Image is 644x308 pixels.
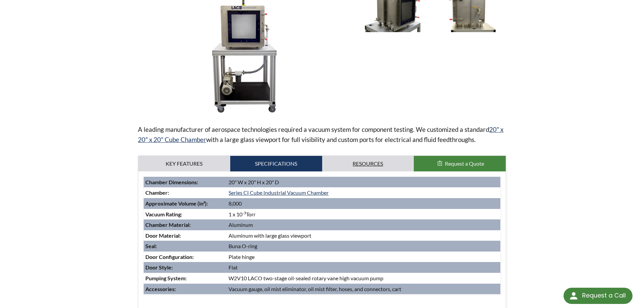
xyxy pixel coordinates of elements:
[229,189,329,196] a: Series CI Cube Industrial Vacuum Chamber
[145,275,185,281] strong: Pumping System
[568,290,579,301] img: round button
[227,273,500,284] td: W2V10 LACO two-stage oil-sealed rotary vane high vacuum pump
[227,252,500,262] td: Plate hinge
[582,288,626,303] div: Request a Call
[227,198,500,209] td: 8,000
[145,179,198,185] strong: Chamber Dimensions:
[227,230,500,241] td: Aluminum with large glass viewport
[145,254,194,260] strong: Door Configuration:
[242,210,246,215] sup: -3
[227,284,500,294] td: Vacuum gauge, oil mist eliminator, oil mist filter, hoses, and connectors, cart
[227,241,500,252] td: Buna O-ring
[227,209,500,220] td: 1 x 10 Torr
[138,124,506,145] p: A leading manufacturer of aerospace technologies required a vacuum system for component testing. ...
[145,243,157,249] strong: Seal:
[445,160,484,167] span: Request a Quote
[145,189,169,196] strong: Chamber:
[145,232,181,239] strong: Door Material:
[144,198,227,209] td: :
[145,211,182,217] strong: Vacuum Rating:
[227,262,500,273] td: Flat
[138,125,503,143] a: 20" x 20" x 20" Cube Chamber
[145,221,191,228] strong: Chamber Material:
[230,156,322,171] a: Specifications
[227,177,500,188] td: 20" W x 20" H x 20" D
[144,273,227,284] td: :
[145,200,207,207] strong: Approximate Volume (in³)
[414,156,506,171] button: Request a Quote
[144,284,227,294] td: :
[564,288,633,304] div: Request a Call
[322,156,414,171] a: Resources
[145,286,174,292] strong: Accessories
[138,156,230,171] a: Key Features
[145,264,173,270] strong: Door Style:
[227,219,500,230] td: Aluminum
